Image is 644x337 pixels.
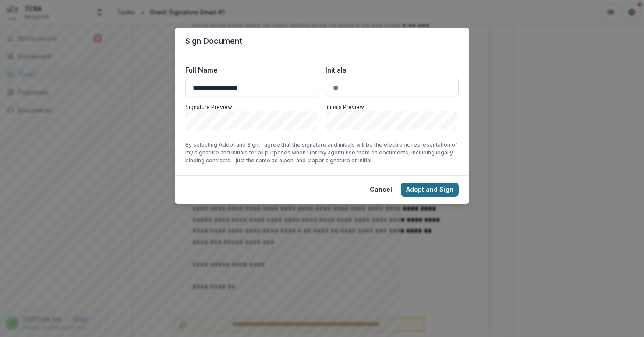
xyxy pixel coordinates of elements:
[326,103,459,111] p: Initials Preview
[364,183,397,197] button: Cancel
[185,65,313,75] label: Full Name
[401,183,459,197] button: Adopt and Sign
[326,65,453,75] label: Initials
[175,28,469,54] header: Sign Document
[185,103,318,111] p: Signature Preview
[185,141,459,165] p: By selecting Adopt and Sign, I agree that the signature and initials will be the electronic repre...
